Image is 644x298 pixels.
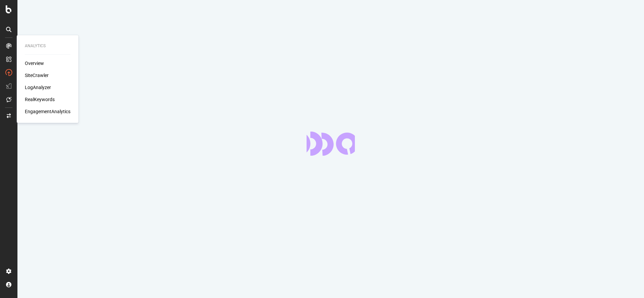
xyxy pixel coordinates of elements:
a: Overview [25,60,44,67]
div: Analytics [25,43,70,49]
a: EngagementAnalytics [25,108,70,115]
a: SiteCrawler [25,72,49,79]
a: LogAnalyzer [25,84,51,91]
a: RealKeywords [25,96,55,103]
div: animation [307,132,355,156]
